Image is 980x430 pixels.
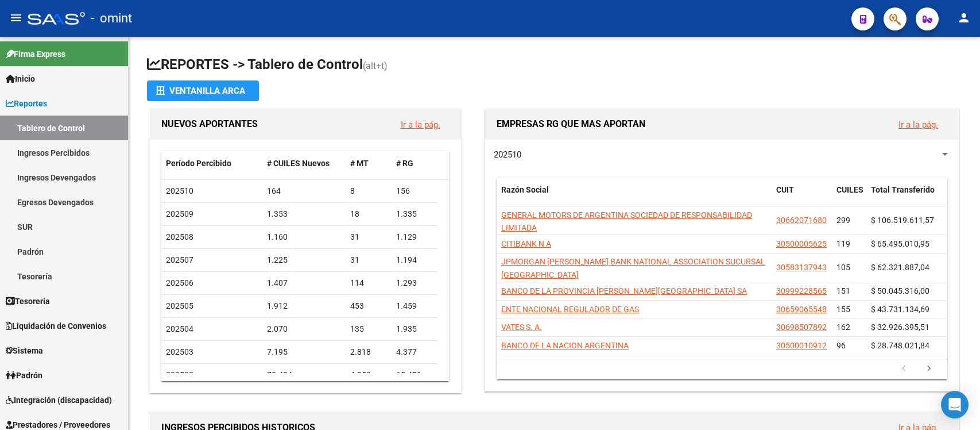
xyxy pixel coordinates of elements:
[396,277,433,290] div: 1.293
[166,370,193,379] span: 202502
[350,322,387,336] div: 135
[147,80,259,101] button: Ventanilla ARCA
[941,391,969,419] div: Open Intercom Messenger
[871,305,929,314] span: $ 43.731.134,69
[836,286,850,295] span: 151
[6,97,47,110] span: Reportes
[91,6,132,31] span: - omint
[776,239,827,248] span: 30500005625
[6,320,106,332] span: Liquidación de Convenios
[166,186,193,195] span: 202510
[836,216,850,225] span: 299
[501,210,752,233] span: GENERAL MOTORS DE ARGENTINA SOCIEDAD DE RESPONSABILIDAD LIMITADA
[396,185,433,198] div: 156
[501,341,629,350] span: BANCO DE LA NACION ARGENTINA
[957,11,971,25] mat-icon: person
[871,286,929,295] span: $ 50.045.316,00
[871,341,929,350] span: $ 28.748.021,84
[776,286,827,295] span: 30999228565
[350,159,369,168] span: # MT
[871,239,929,248] span: $ 65.495.010,95
[6,295,50,308] span: Tesorería
[836,263,850,272] span: 105
[396,300,433,313] div: 1.459
[396,368,433,382] div: 65.451
[396,159,413,168] span: # RG
[267,368,342,382] div: 70.404
[494,149,521,160] span: 202510
[898,120,938,130] a: Ir a la pág.
[396,208,433,221] div: 1.335
[350,277,387,290] div: 114
[836,322,850,332] span: 162
[6,72,35,85] span: Inicio
[776,263,827,272] span: 30583137943
[346,151,392,176] datatable-header-cell: # MT
[893,363,915,375] a: go to previous page
[836,185,863,194] span: CUILES
[166,301,193,310] span: 202505
[501,257,765,279] span: JPMORGAN [PERSON_NAME] BANK NATIONAL ASSOCIATION SUCURSAL [GEOGRAPHIC_DATA]
[776,305,827,314] span: 30659065548
[871,185,935,194] span: Total Transferido
[501,286,747,295] span: BANCO DE LA PROVINCIA [PERSON_NAME][GEOGRAPHIC_DATA] SA
[501,185,549,194] span: Razón Social
[772,178,832,216] datatable-header-cell: CUIT
[501,305,639,314] span: ENTE NACIONAL REGULADOR DE GAS
[6,394,112,406] span: Integración (discapacidad)
[166,324,193,333] span: 202504
[267,159,330,168] span: # CUILES Nuevos
[267,208,342,221] div: 1.353
[262,151,346,176] datatable-header-cell: # CUILES Nuevos
[866,178,947,216] datatable-header-cell: Total Transferido
[147,55,962,75] h1: REPORTES -> Tablero de Control
[161,151,262,176] datatable-header-cell: Período Percibido
[6,48,65,60] span: Firma Express
[396,345,433,359] div: 4.377
[350,300,387,313] div: 453
[918,363,940,375] a: go to next page
[267,231,342,244] div: 1.160
[871,216,934,225] span: $ 106.519.611,57
[161,118,258,129] span: NUEVOS APORTANTES
[156,80,250,101] div: Ventanilla ARCA
[889,114,947,135] button: Ir a la pág.
[166,347,193,356] span: 202503
[832,178,866,216] datatable-header-cell: CUILES
[501,322,542,332] span: VATES S. A.
[392,114,450,135] button: Ir a la pág.
[776,341,827,350] span: 30500010912
[776,185,794,194] span: CUIT
[836,305,850,314] span: 155
[871,263,929,272] span: $ 62.321.887,04
[267,277,342,290] div: 1.407
[392,151,437,176] datatable-header-cell: # RG
[350,208,387,221] div: 18
[166,255,193,264] span: 202507
[267,300,342,313] div: 1.912
[836,341,846,350] span: 96
[350,345,387,359] div: 2.818
[497,178,772,216] datatable-header-cell: Razón Social
[396,231,433,244] div: 1.129
[166,278,193,287] span: 202506
[350,254,387,267] div: 31
[350,231,387,244] div: 31
[363,60,388,71] span: (alt+t)
[350,185,387,198] div: 8
[166,159,231,168] span: Período Percibido
[166,232,193,241] span: 202508
[501,239,551,248] span: CITIBANK N A
[836,239,850,248] span: 119
[497,118,645,129] span: EMPRESAS RG QUE MAS APORTAN
[6,344,43,357] span: Sistema
[267,185,342,198] div: 164
[396,254,433,267] div: 1.194
[871,322,929,332] span: $ 32.926.395,51
[401,120,440,130] a: Ir a la pág.
[6,369,42,382] span: Padrón
[267,254,342,267] div: 1.225
[267,345,342,359] div: 7.195
[166,209,193,218] span: 202509
[776,216,827,225] span: 30662071680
